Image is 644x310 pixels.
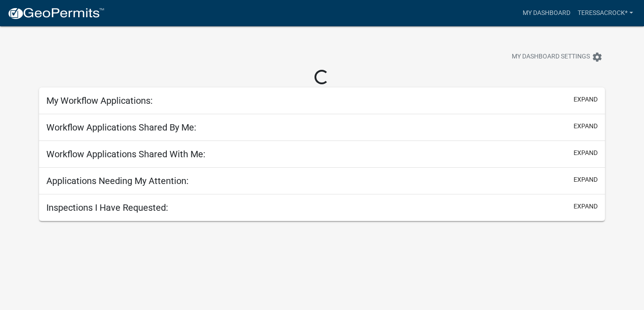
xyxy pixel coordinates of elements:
[574,5,637,22] a: TERESSACROCK*
[46,149,205,160] h5: Workflow Applications Shared With Me:
[46,122,196,133] h5: Workflow Applications Shared By Me:
[592,52,603,63] i: settings
[46,175,189,186] h5: Applications Needing My Attention:
[519,5,574,22] a: My Dashboard
[574,148,598,158] button: expand
[574,175,598,184] button: expand
[574,121,598,131] button: expand
[574,95,598,104] button: expand
[46,95,153,106] h5: My Workflow Applications:
[46,202,168,213] h5: Inspections I Have Requested:
[504,48,610,66] button: My Dashboard Settingssettings
[512,52,590,63] span: My Dashboard Settings
[574,202,598,211] button: expand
